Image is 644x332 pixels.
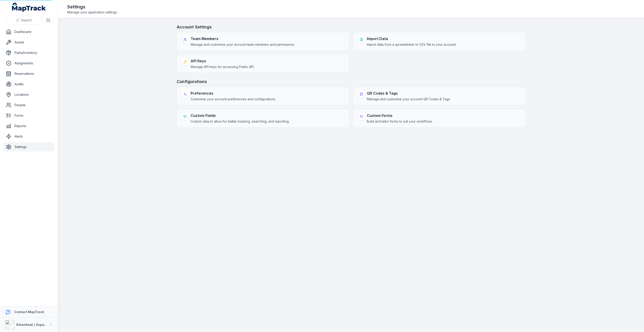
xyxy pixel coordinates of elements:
[4,90,54,99] a: Locations
[191,36,295,41] strong: Team Members
[177,24,526,30] h3: Account Settings
[367,97,451,101] span: Manage and customise your account QR Codes & Tags.
[4,101,54,110] a: People
[191,91,276,96] strong: Preferences
[177,87,349,105] a: PreferencesCustomise your account preferences and configurations.
[4,27,54,36] a: Dashboard
[4,69,54,78] a: Reservations
[177,78,526,85] h3: Configurations
[14,310,44,314] strong: Contact MapTrack
[4,80,54,89] a: Audits
[4,142,54,151] a: Settings
[177,54,349,73] a: API KeysManage API keys for accessing Public API.
[4,121,54,131] a: Reports
[191,113,289,118] strong: Custom Fields
[353,32,526,51] a: Import DataImport data from a spreadsheet or CSV file to your account.
[367,42,456,47] span: Import data from a spreadsheet or CSV file to your account.
[353,109,526,128] a: Custom FormsBuild and tailor forms to suit your workflows.
[4,132,54,141] a: Alerts
[191,42,295,47] span: Manage and customise your account team members and permissions.
[67,4,118,10] h2: Settings
[177,32,349,51] a: Team MembersManage and customise your account team members and permissions.
[191,65,254,69] span: Manage API keys for accessing Public API.
[177,109,349,128] a: Custom FieldsCustom data to allow for better tracking, searching, and reporting.
[367,36,456,41] strong: Import Data
[12,3,46,12] a: MapTrack
[367,113,433,118] strong: Custom Forms
[21,18,32,23] span: Search
[4,59,54,68] a: Assignments
[4,111,54,120] a: Forms
[367,91,451,96] strong: QR Codes & Tags
[5,16,42,25] button: Search
[191,58,254,64] strong: API Keys
[4,48,54,57] a: Parts/Inventory
[191,97,276,101] span: Customise your account preferences and configurations.
[191,119,289,124] span: Custom data to allow for better tracking, searching, and reporting.
[67,10,118,15] span: Manage your application settings.
[4,38,54,47] a: Assets
[367,119,433,124] span: Build and tailor forms to suit your workflows.
[16,323,50,327] strong: Kleenheat / Supagas
[353,87,526,105] a: QR Codes & TagsManage and customise your account QR Codes & Tags.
